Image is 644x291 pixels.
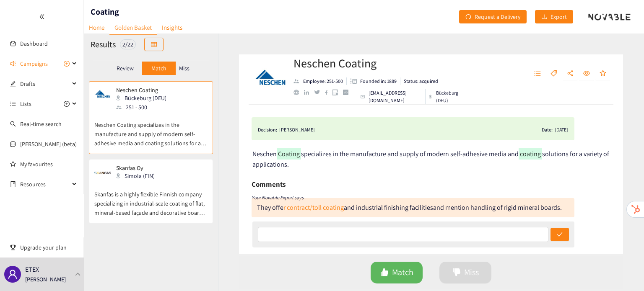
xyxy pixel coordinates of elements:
[117,65,134,72] p: Review
[91,39,116,50] h2: Results
[20,75,70,92] span: Drafts
[64,101,70,107] span: plus-circle
[475,12,520,21] span: Request a Delivery
[10,245,16,250] span: trophy
[116,87,166,93] p: Neschen Coating
[303,77,343,85] p: Employee: 251-500
[144,38,164,51] button: table
[94,87,111,103] img: Snapshot of the company's website
[595,67,610,80] button: star
[530,67,545,80] button: unordered-list
[116,171,160,180] div: Simola (FIN)
[20,120,62,128] a: Real-time search
[283,203,344,212] a: r contract/toll coating
[84,21,109,34] a: Home
[252,149,277,158] span: Neschen
[20,55,48,72] span: Campaigns
[314,90,325,94] a: twitter
[535,10,573,23] button: downloadExport
[293,90,304,95] a: website
[20,239,77,256] span: Upgrade your plan
[583,70,590,77] span: eye
[151,41,157,48] span: table
[404,77,438,85] p: Status: acquired
[277,148,301,160] mark: Coating
[279,126,315,134] div: [PERSON_NAME]
[258,126,277,134] span: Decision:
[20,95,31,112] span: Lists
[179,65,190,72] p: Miss
[10,101,16,107] span: unordered-list
[452,268,461,278] span: dislike
[551,228,569,241] button: check
[10,81,16,87] span: edit
[332,89,343,95] a: google maps
[25,275,66,284] p: [PERSON_NAME]
[541,14,547,21] span: download
[8,269,18,279] span: user
[542,126,553,134] span: Date:
[120,39,136,49] div: 2 / 22
[109,21,157,35] a: Golden Basket
[252,194,304,201] i: Your Novable Expert says
[343,90,353,95] a: crunchbase
[257,203,562,212] div: They offe and industrial finishing facilitiesand mention handling of rigid mineral boards.
[20,176,70,193] span: Resources
[546,67,561,80] button: tag
[20,156,77,173] a: My favourites
[64,61,70,67] span: plus-circle
[304,90,314,95] a: linkedin
[116,103,171,112] div: 251 - 500
[94,112,208,148] p: Neschen Coating specializes in the manufacture and supply of modern self-adhesive media and coati...
[347,77,400,85] li: Founded in year
[151,65,166,72] p: Match
[551,12,567,21] span: Export
[20,140,77,148] a: [PERSON_NAME] (beta)
[252,178,286,191] h6: Comments
[94,165,111,181] img: Snapshot of the company's website
[371,262,423,283] button: likeMatch
[91,6,119,18] h1: Coating
[534,70,541,77] span: unordered-list
[293,55,462,72] h2: Neschen Coating
[116,93,171,103] div: Bückeburg (DEU)
[459,10,527,23] button: redoRequest a Delivery
[563,67,578,80] button: share-alt
[439,262,491,283] button: dislikeMiss
[301,149,519,158] span: specializes in the manufacture and supply of modern self-adhesive media and
[392,266,413,279] span: Match
[602,251,644,291] iframe: Chat Widget
[567,70,574,77] span: share-alt
[369,89,422,104] p: [EMAIL_ADDRESS][DOMAIN_NAME]
[10,61,16,67] span: sound
[39,14,45,20] span: double-left
[254,63,287,96] img: Company Logo
[551,70,557,77] span: tag
[429,89,462,104] div: Bückeburg (DEU)
[579,67,594,80] button: eye
[519,148,542,160] mark: coating
[557,232,563,238] span: check
[293,77,347,85] li: Employees
[20,40,48,47] a: Dashboard
[94,181,208,217] p: Skanfas is a highly flexible Finnish company specializing in industrial-scale coating of flat, mi...
[25,264,39,275] p: ETEX
[360,77,397,85] p: Founded in: 1889
[157,21,187,34] a: Insights
[380,268,389,278] span: like
[464,266,479,279] span: Miss
[400,77,438,85] li: Status
[116,165,155,171] p: Skanfas Oy
[600,70,606,77] span: star
[325,90,333,95] a: facebook
[465,14,471,21] span: redo
[10,181,16,187] span: book
[555,126,568,134] div: [DATE]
